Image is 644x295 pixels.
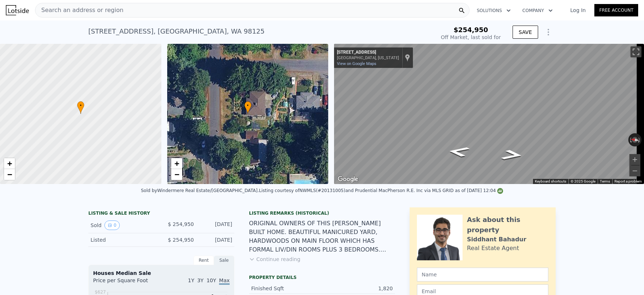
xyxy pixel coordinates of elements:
[88,210,234,218] div: LISTING & SALE HISTORY
[405,54,410,62] a: Show location on map
[77,102,84,109] span: •
[630,46,641,57] button: Toggle fullscreen view
[417,268,548,281] input: Name
[214,256,234,265] div: Sale
[561,7,594,14] a: Log In
[594,4,638,16] a: Free Account
[471,4,517,17] button: Solutions
[7,159,12,168] span: +
[249,256,300,263] button: Continue reading
[628,133,632,146] button: Rotate counterclockwise
[168,237,194,243] span: $ 254,950
[4,169,15,180] a: Zoom out
[174,170,179,179] span: −
[244,101,252,114] div: •
[7,170,12,179] span: −
[629,165,640,176] button: Zoom out
[93,277,161,288] div: Price per Square Foot
[174,159,179,168] span: +
[334,44,644,184] div: Map
[251,285,322,292] div: Finished Sqft
[193,256,214,265] div: Rent
[93,269,230,277] div: Houses Median Sale
[6,5,29,15] img: Lotside
[337,50,399,55] div: [STREET_ADDRESS]
[492,147,533,163] path: Go South, 25th Ave NE
[244,102,252,109] span: •
[336,175,360,184] img: Google
[322,285,393,292] div: 1,820
[197,277,203,283] span: 3Y
[171,158,182,169] a: Zoom in
[467,215,548,235] div: Ask about this property
[91,236,156,244] div: Listed
[104,221,120,230] button: View historical data
[438,144,479,160] path: Go North, 25th Ave NE
[614,179,642,183] a: Report a problem
[171,169,182,180] a: Zoom out
[629,154,640,165] button: Zoom in
[259,188,503,193] div: Listing courtesy of NWMLS (#20131005) and Prudential MacPherson R.E. Inc via MLS GRID as of [DATE...
[334,44,644,184] div: Street View
[441,34,501,41] div: Off Market, last sold for
[638,133,642,146] button: Rotate clockwise
[95,290,106,295] tspan: $627
[571,179,595,183] span: © 2025 Google
[249,219,395,254] div: ORIGINAL OWNERS OF THIS [PERSON_NAME] BUILT HOME. BEAUTIFUL MANICURED YARD, HARDWOODS ON MAIN FLO...
[497,188,503,194] img: NWMLS Logo
[467,244,519,253] div: Real Estate Agent
[453,26,488,34] span: $254,950
[535,179,566,184] button: Keyboard shortcuts
[91,221,156,230] div: Sold
[35,6,123,15] span: Search an address or region
[249,275,395,280] div: Property details
[337,61,376,66] a: View on Google Maps
[200,221,232,230] div: [DATE]
[77,101,84,114] div: •
[541,25,556,39] button: Show Options
[513,26,538,39] button: SAVE
[337,55,399,60] div: [GEOGRAPHIC_DATA], [US_STATE]
[168,221,194,227] span: $ 254,950
[600,179,610,183] a: Terms (opens in new tab)
[141,188,259,193] div: Sold by Windermere Real Estate/[GEOGRAPHIC_DATA] .
[249,210,395,216] div: Listing Remarks (Historical)
[188,277,194,283] span: 1Y
[467,235,526,244] div: Siddhant Bahadur
[336,175,360,184] a: Open this area in Google Maps (opens a new window)
[207,277,216,283] span: 10Y
[628,136,642,143] button: Reset the view
[88,26,265,37] div: [STREET_ADDRESS] , [GEOGRAPHIC_DATA] , WA 98125
[4,158,15,169] a: Zoom in
[219,277,230,285] span: Max
[517,4,559,17] button: Company
[200,236,232,244] div: [DATE]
